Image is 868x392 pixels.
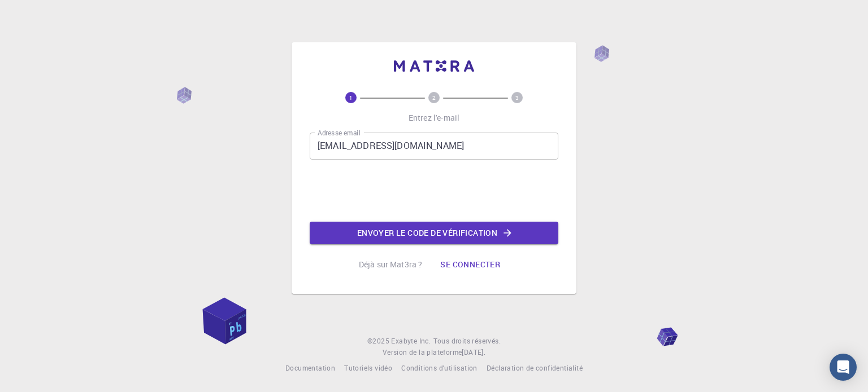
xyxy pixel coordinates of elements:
font: Version de la plateforme [383,347,462,356]
font: Se connecter [440,259,500,270]
a: Exabyte Inc. [391,336,431,347]
font: [DATE] [462,347,483,356]
font: Entrez l'e-mail [409,112,459,123]
font: Tutoriels vidéo [344,363,392,372]
a: Documentation [285,363,335,374]
font: Tous droits réservés. [433,336,501,345]
font: Adresse email [318,128,361,138]
font: Envoyer le code de vérification [357,227,497,238]
font: © [367,336,372,345]
a: Déclaration de confidentialité [487,363,583,374]
font: Exabyte Inc. [391,336,431,345]
font: Documentation [285,363,335,372]
font: . [484,347,485,356]
a: Tutoriels vidéo [344,363,392,374]
iframe: reCAPTCHA [348,169,520,213]
text: 1 [349,94,353,102]
font: Déclaration de confidentialité [487,363,583,372]
font: Conditions d'utilisation [401,363,478,372]
font: 2025 [372,336,389,345]
a: [DATE]. [462,347,485,358]
text: 2 [432,94,436,102]
a: Conditions d'utilisation [401,363,478,374]
text: 3 [515,94,519,102]
div: Ouvrir Intercom Messenger [830,354,857,381]
button: Se connecter [431,253,509,276]
font: Déjà sur Mat3ra ? [359,259,423,270]
button: Envoyer le code de vérification [310,222,558,244]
